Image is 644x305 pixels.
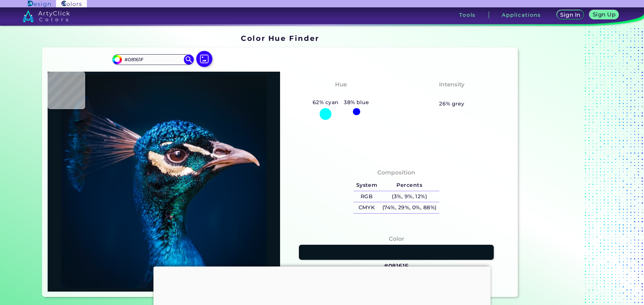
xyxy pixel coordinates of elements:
h5: (74%, 29%, 0%, 88%) [380,202,439,213]
h5: 62% cyan [310,98,341,107]
h5: 26% grey [439,99,465,108]
input: type color.. [122,55,184,64]
h3: Bluish Cyan [319,90,363,98]
h5: RGB [354,191,380,202]
h3: Applications [502,12,541,17]
h1: Color Hue Finder [241,33,319,43]
h4: Hue [335,80,347,89]
img: logo_artyclick_colors_white.svg [22,10,70,22]
h5: Sign In [561,12,579,17]
img: icon search [184,55,194,65]
h5: Percents [380,180,439,191]
h4: Composition [377,168,415,177]
h5: CMYK [354,202,380,213]
h5: 38% blue [341,98,372,107]
a: Sign Up [591,11,617,19]
img: ArtyClick Design logo [28,1,50,7]
img: icon picture [196,51,212,67]
h5: System [354,180,380,191]
h4: Color [389,234,404,244]
h3: Tools [459,12,476,17]
img: img_pavlin.jpg [51,75,277,288]
h3: #08161F [384,262,409,270]
h3: Medium [436,90,468,98]
h5: (3%, 9%, 12%) [380,191,439,202]
h4: Intensity [439,80,465,89]
a: Sign In [558,11,583,19]
iframe: Advertisement [521,32,604,300]
h5: Sign Up [594,12,614,17]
